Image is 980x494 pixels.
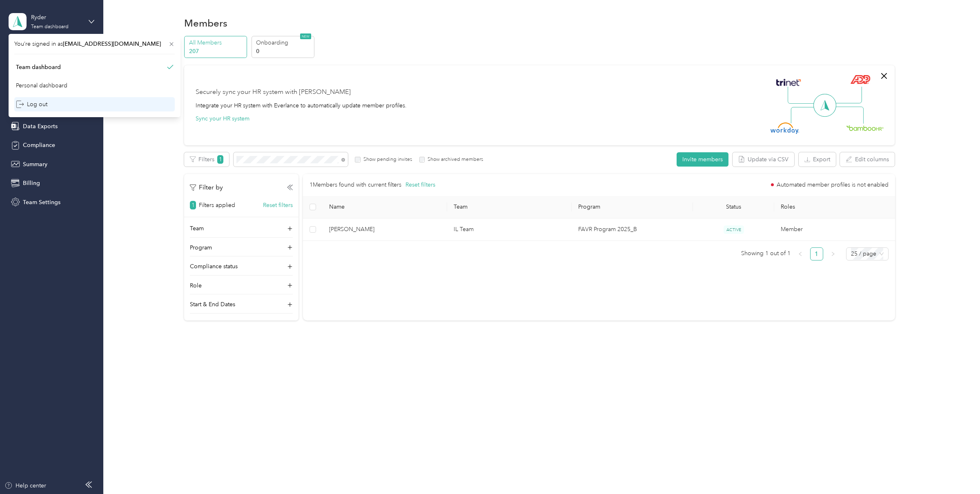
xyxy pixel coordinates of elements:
[840,152,895,167] button: Edit columns
[833,87,862,104] img: Line Right Up
[23,160,47,169] span: Summary
[190,300,235,309] p: Start & End Dates
[771,122,799,134] img: Workday
[199,201,235,209] p: Filters applied
[16,100,47,109] div: Log out
[831,251,835,256] span: right
[63,40,161,47] span: [EMAIL_ADDRESS][DOMAIN_NAME]
[810,247,823,260] li: 1
[196,101,407,110] div: Integrate your HR system with Everlance to automatically update member profiles.
[256,47,312,56] p: 0
[190,262,238,271] p: Compliance status
[846,247,889,260] div: Page Size
[774,196,899,218] th: Roles
[777,182,889,188] span: Automated member profiles is not enabled
[323,196,447,218] th: Name
[693,196,774,218] th: Status
[196,114,249,123] button: Sync your HR system
[189,38,245,47] p: All Members
[677,152,728,167] button: Invite members
[310,180,401,189] p: 1 Members found with current filters
[16,63,61,71] div: Team dashboard
[405,180,435,189] button: Reset filters
[189,47,245,56] p: 207
[850,75,870,84] img: ADP
[16,81,67,90] div: Personal dashboard
[190,224,204,233] p: Team
[217,155,223,164] span: 1
[774,218,899,241] td: Member
[361,156,412,163] label: Show pending invites
[826,247,840,260] li: Next Page
[425,156,483,163] label: Show archived members
[190,182,223,193] p: Filter by
[447,218,572,241] td: IL Team
[23,141,55,149] span: Compliance
[329,225,441,234] span: [PERSON_NAME]
[774,77,803,88] img: Trinet
[14,40,175,48] span: You’re signed in as
[811,248,823,260] a: 1
[826,247,840,260] button: right
[256,38,312,47] p: Onboarding
[846,125,884,131] img: BambooHR
[329,203,441,210] span: Name
[323,218,447,241] td: Jessica W. Yuen
[447,196,572,218] th: Team
[23,179,40,187] span: Billing
[835,107,864,124] img: Line Right Down
[31,24,69,29] div: Team dashboard
[190,281,202,290] p: Role
[572,196,693,218] th: Program
[184,152,229,167] button: Filters1
[190,243,212,252] p: Program
[794,247,807,260] li: Previous Page
[4,481,46,490] button: Help center
[741,247,791,260] span: Showing 1 out of 1
[799,152,836,167] button: Export
[934,448,980,494] iframe: Everlance-gr Chat Button Frame
[788,87,816,104] img: Line Left Up
[300,33,311,39] span: NEW
[724,225,744,234] span: ACTIVE
[798,251,803,256] span: left
[184,19,227,27] h1: Members
[190,201,196,209] span: 1
[31,13,82,22] div: Ryder
[733,152,794,167] button: Update via CSV
[791,107,819,123] img: Line Left Down
[23,198,60,207] span: Team Settings
[23,122,58,131] span: Data Exports
[196,87,351,97] div: Securely sync your HR system with [PERSON_NAME]
[851,248,884,260] span: 25 / page
[794,247,807,260] button: left
[263,201,293,209] button: Reset filters
[572,218,693,241] td: FAVR Program 2025_B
